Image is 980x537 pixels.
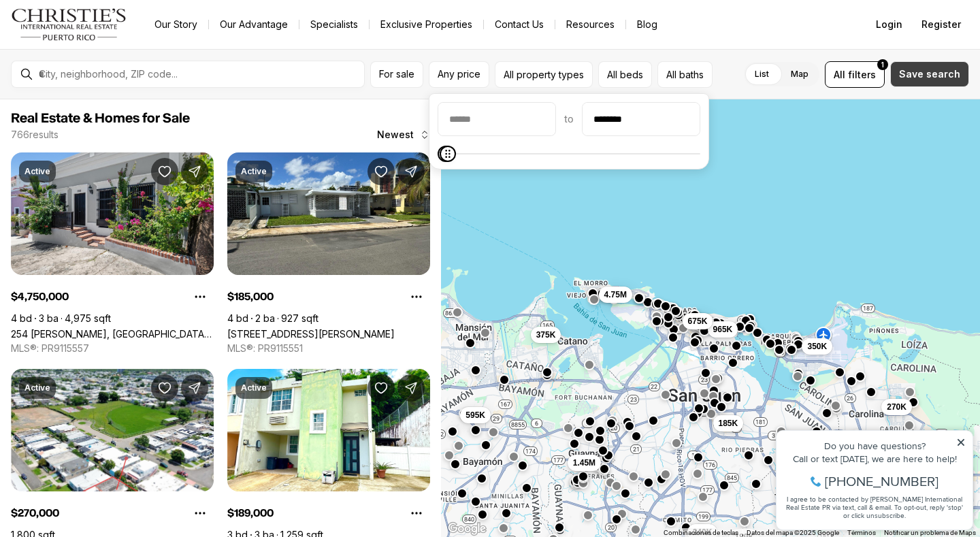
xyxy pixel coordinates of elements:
[683,313,713,329] button: 675K
[370,15,483,34] a: Exclusive Properties
[868,11,911,38] button: Login
[14,44,197,53] div: Call or text [DATE], we are here to help!
[17,84,194,110] span: I agree to be contacted by [PERSON_NAME] International Real Estate PR via text, call & email. To ...
[209,15,299,34] a: Our Advantage
[802,338,832,355] button: 350K
[834,67,845,82] span: All
[377,129,414,140] span: Newest
[11,328,214,340] a: 254 NORZAGARAY, SAN JUAN PR, 00901
[403,283,430,310] button: Property options
[921,19,961,30] span: Register
[626,15,668,34] a: Blog
[825,61,885,88] button: Allfilters1
[890,61,969,87] button: Save search
[913,11,969,38] button: Register
[299,15,369,34] a: Specialists
[429,61,489,88] button: Any price
[14,31,197,40] div: Do you have questions?
[807,341,827,352] span: 350K
[11,129,59,140] p: 766 results
[24,166,50,177] p: Active
[531,327,561,343] button: 375K
[24,383,50,393] p: Active
[11,8,127,41] img: logo
[11,112,190,125] span: Real Estate & Homes for Sale
[599,287,632,303] button: 4.75M
[438,103,555,135] input: priceMin
[241,383,267,393] p: Active
[713,415,744,432] button: 185K
[484,15,555,34] button: Contact Us
[744,62,780,86] label: List
[495,61,593,88] button: All property types
[780,62,819,86] label: Map
[56,64,169,78] span: [PHONE_NUMBER]
[876,19,902,30] span: Login
[151,158,178,185] button: Save Property: 254 NORZAGARAY
[379,69,414,80] span: For sale
[573,457,595,468] span: 1.45M
[564,114,574,125] span: to
[881,59,884,70] span: 1
[460,407,491,423] button: 595K
[713,324,733,335] span: 965K
[241,166,267,177] p: Active
[747,529,839,536] span: Datos del mapa ©2025 Google
[657,61,713,88] button: All baths
[370,61,423,88] button: For sale
[367,374,395,402] button: Save Property: Portal de la Cumbres PRINCIPE
[181,158,208,185] button: Share Property
[887,402,906,412] span: 270K
[536,329,556,340] span: 375K
[719,418,738,429] span: 185K
[438,69,480,80] span: Any price
[583,103,700,135] input: priceMax
[598,61,652,88] button: All beds
[568,455,601,471] button: 1.45M
[604,289,627,300] span: 4.75M
[227,328,395,340] a: 56 CALLE, SAN JUAN PR, 00921
[848,67,876,82] span: filters
[440,146,456,162] span: Maximum
[367,158,395,185] button: Save Property: 56 CALLE
[688,316,708,327] span: 675K
[403,500,430,527] button: Property options
[465,410,485,421] span: 595K
[181,374,208,402] button: Share Property
[899,69,960,80] span: Save search
[708,321,738,338] button: 965K
[186,500,214,527] button: Property options
[186,283,214,310] button: Property options
[369,121,438,148] button: Newest
[397,374,425,402] button: Share Property
[555,15,625,34] a: Resources
[397,158,425,185] button: Share Property
[881,399,912,415] button: 270K
[438,146,454,162] span: Minimum
[144,15,208,34] a: Our Story
[151,374,178,402] button: Save Property: Calle 26 S7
